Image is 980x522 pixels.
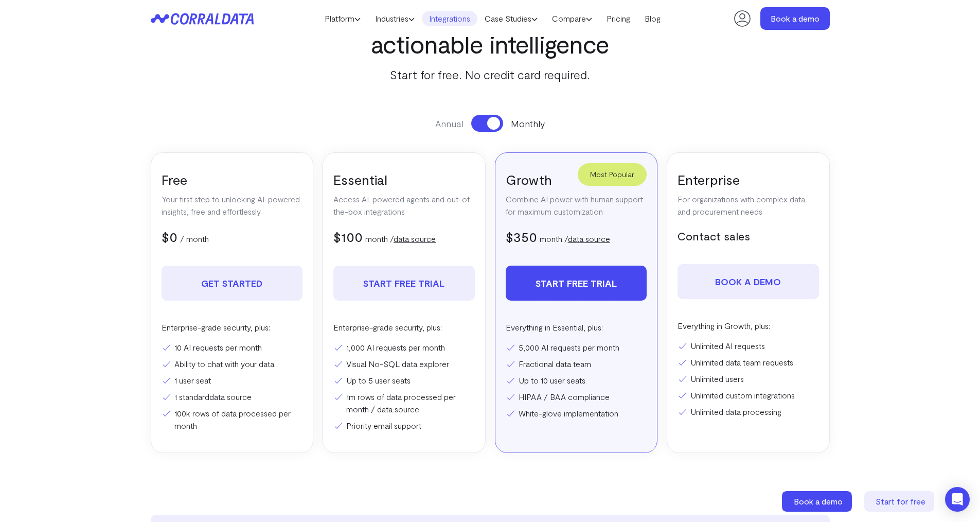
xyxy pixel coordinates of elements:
[506,266,647,301] a: Start free trial
[678,171,819,188] h3: Enterprise
[540,233,610,245] p: month /
[162,391,303,403] li: 1 standard
[678,389,819,402] li: Unlimited custom integrations
[209,392,252,402] a: data source
[162,358,303,370] li: Ability to chat with your data
[945,487,970,512] div: Open Intercom Messenger
[162,266,303,301] a: Get Started
[794,496,843,506] span: Book a demo
[760,7,830,30] a: Book a demo
[162,193,303,218] p: Your first step to unlocking AI-powered insights, free and effortlessly
[435,117,464,130] span: Annual
[162,407,303,432] li: 100k rows of data processed per month
[368,11,422,26] a: Industries
[180,233,209,245] p: / month
[333,374,475,387] li: Up to 5 user seats
[333,321,475,334] p: Enterprise-grade security, plus:
[162,171,303,188] h3: Free
[394,234,436,243] a: data source
[333,171,475,188] h3: Essential
[333,358,475,370] li: Visual No-SQL data explorer
[545,11,599,26] a: Compare
[782,491,854,512] a: Book a demo
[678,356,819,369] li: Unlimited data team requests
[162,229,177,245] span: $0
[678,320,819,332] p: Everything in Growth, plus:
[333,229,363,245] span: $100
[678,373,819,385] li: Unlimited users
[162,321,303,334] p: Enterprise-grade security, plus:
[506,407,647,420] li: White-glove implementation
[365,233,436,245] p: month /
[506,193,647,218] p: Combine AI power with human support for maximum customization
[333,266,475,301] a: Start free trial
[599,11,637,26] a: Pricing
[506,229,537,245] span: $350
[578,163,647,186] div: Most Popular
[506,374,647,387] li: Up to 10 user seats
[506,321,647,334] p: Everything in Essential, plus:
[251,65,730,84] p: Start for free. No credit card required.
[333,420,475,432] li: Priority email support
[511,117,545,130] span: Monthly
[506,341,647,354] li: 5,000 AI requests per month
[317,11,368,26] a: Platform
[477,11,545,26] a: Case Studies
[422,11,477,26] a: Integrations
[333,391,475,415] li: 1m rows of data processed per month / data source
[506,171,647,188] h3: Growth
[678,228,819,243] h5: Contact sales
[506,358,647,370] li: Fractional data team
[876,496,925,506] span: Start for free
[162,341,303,354] li: 10 AI requests per month
[637,11,668,26] a: Blog
[162,374,303,387] li: 1 user seat
[251,2,730,58] h3: Everything you need to turn your data into actionable intelligence
[333,193,475,218] p: Access AI-powered agents and out-of-the-box integrations
[678,264,819,299] a: Book a demo
[864,491,936,512] a: Start for free
[506,391,647,403] li: HIPAA / BAA compliance
[678,193,819,218] p: For organizations with complex data and procurement needs
[678,406,819,418] li: Unlimited data processing
[678,340,819,352] li: Unlimited AI requests
[333,341,475,354] li: 1,000 AI requests per month
[568,234,610,243] a: data source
